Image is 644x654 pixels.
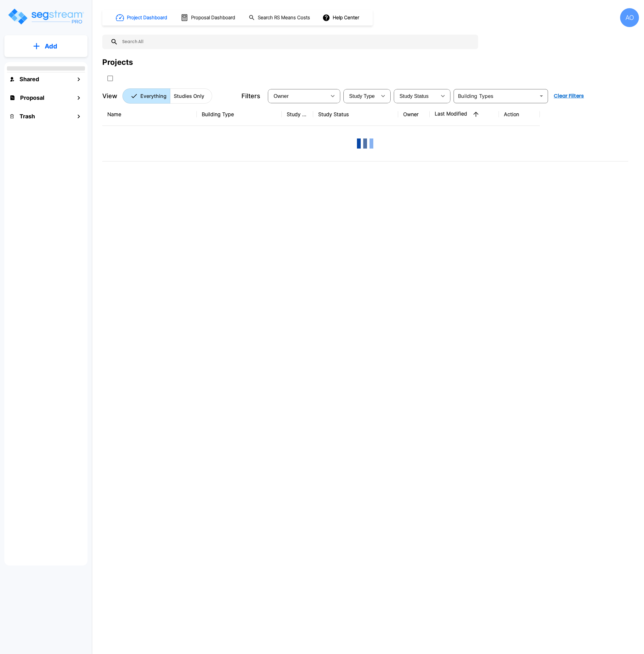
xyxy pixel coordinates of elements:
button: Project Dashboard [113,11,171,25]
h1: Shared [20,75,39,83]
th: Study Status [313,103,398,126]
button: Add [4,37,88,55]
button: Everything [122,88,170,104]
input: Building Types [455,92,536,100]
th: Owner [398,103,430,126]
div: AO [620,8,639,27]
th: Last Modified [430,103,499,126]
button: SelectAll [104,72,116,85]
div: Select [395,87,437,105]
p: Add [45,42,57,51]
span: Owner [274,93,289,99]
p: Studies Only [174,92,204,100]
img: Logo [7,8,84,25]
button: Help Center [321,12,362,24]
button: Search RS Means Costs [246,12,314,24]
th: Building Type [197,103,282,126]
button: Proposal Dashboard [178,11,239,24]
p: View [102,91,117,101]
th: Name [102,103,197,126]
div: Select [269,87,326,105]
th: Study Type [282,103,313,126]
img: Loading [353,131,378,156]
h1: Project Dashboard [127,14,167,21]
span: Study Status [399,93,429,99]
h1: Trash [20,112,35,121]
div: Platform [122,88,212,104]
h1: Proposal Dashboard [191,14,235,21]
input: Search All [118,35,475,49]
h1: Search RS Means Costs [258,14,310,21]
th: Action [499,103,540,126]
button: Clear Filters [551,90,586,102]
button: Studies Only [170,88,212,104]
div: Projects [102,57,133,68]
p: Everything [140,92,167,100]
p: Filters [241,91,260,101]
span: Study Type [349,93,375,99]
h1: Proposal [20,93,44,102]
div: Select [345,87,377,105]
button: Open [537,92,546,100]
